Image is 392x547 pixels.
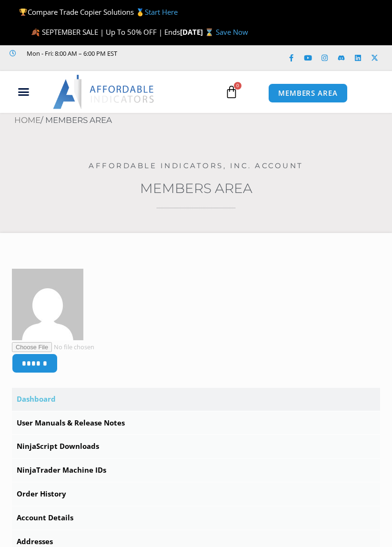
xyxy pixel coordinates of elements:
[12,483,380,506] a: Order History
[12,435,380,458] a: NinjaScript Downloads
[89,161,303,170] a: Affordable Indicators, Inc. Account
[31,27,180,37] span: 🍂 SEPTEMBER SALE | Up To 50% OFF | Ends
[216,27,248,37] a: Save Now
[12,388,380,411] a: Dashboard
[140,180,252,196] a: Members Area
[20,9,27,16] img: 🏆
[53,75,155,109] img: LogoAI | Affordable Indicators – NinjaTrader
[12,412,380,435] a: User Manuals & Release Notes
[12,269,83,340] img: e7614dc0f4cf607e9092e443d196a98cb422e7a42a8f148fc59b77d25f561f35
[145,7,178,17] a: Start Here
[180,27,216,37] strong: [DATE] ⌛
[10,59,152,69] iframe: Customer reviews powered by Trustpilot
[14,113,392,128] nav: Breadcrumb
[12,506,380,529] a: Account Details
[278,90,338,97] span: MEMBERS AREA
[4,83,43,101] div: Menu Toggle
[234,82,241,90] span: 0
[24,48,117,59] span: Mon - Fri: 8:00 AM – 6:00 PM EST
[14,115,40,125] a: Home
[268,83,348,103] a: MEMBERS AREA
[211,78,252,106] a: 0
[19,7,177,17] span: Compare Trade Copier Solutions 🥇
[12,459,380,482] a: NinjaTrader Machine IDs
